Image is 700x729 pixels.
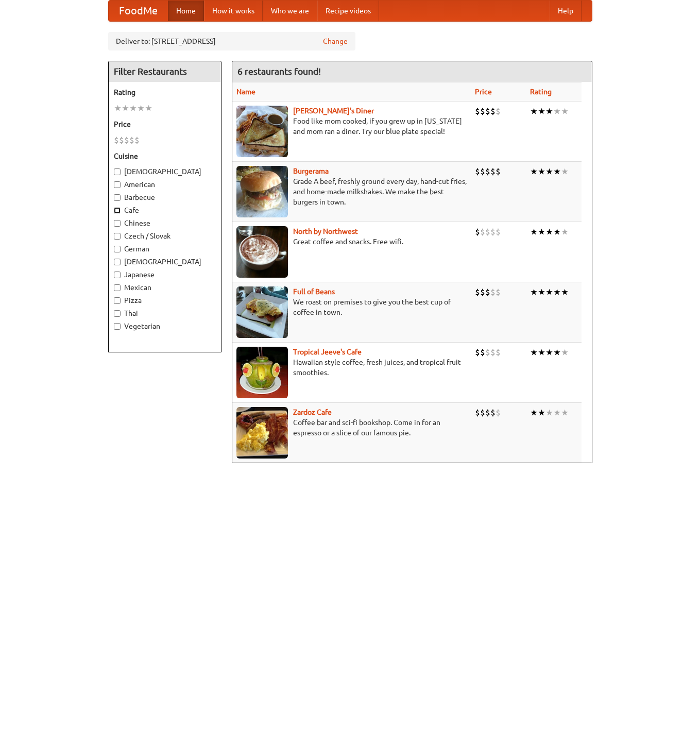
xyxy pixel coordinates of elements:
[530,88,552,96] a: Rating
[490,106,496,117] li: $
[145,103,152,114] li: ★
[480,166,485,177] li: $
[119,134,124,146] li: $
[236,166,288,217] img: burgerama.jpg
[545,166,553,177] li: ★
[553,407,561,418] li: ★
[561,286,569,298] li: ★
[114,151,216,161] h5: Cuisine
[114,257,216,267] label: [DEMOGRAPHIC_DATA]
[480,286,485,298] li: $
[480,226,485,238] li: $
[538,347,545,358] li: ★
[236,407,288,459] img: zardoz.jpg
[538,286,545,298] li: ★
[114,284,121,291] input: Mexican
[496,166,501,177] li: $
[114,297,121,304] input: Pizza
[496,106,501,117] li: $
[485,407,490,418] li: $
[530,286,538,298] li: ★
[561,407,569,418] li: ★
[236,357,467,378] p: Hawaiian style coffee, fresh juices, and tropical fruit smoothies.
[293,287,335,296] a: Full of Beans
[236,176,467,207] p: Grade A beef, freshly ground every day, hand-cut fries, and home-made milkshakes. We make the bes...
[475,166,480,177] li: $
[114,282,216,293] label: Mexican
[553,106,561,117] li: ★
[114,272,121,278] input: Japanese
[475,407,480,418] li: $
[129,103,137,114] li: ★
[236,116,467,137] p: Food like mom cooked, if you grew up in [US_STATE] and mom ran a diner. Try our blue plate special!
[317,1,379,21] a: Recipe videos
[475,286,480,298] li: $
[545,407,553,418] li: ★
[263,1,317,21] a: Who we are
[114,192,216,202] label: Barbecue
[236,417,467,438] p: Coffee bar and sci-fi bookshop. Come in for an espresso or a slice of our famous pie.
[545,226,553,238] li: ★
[168,1,204,21] a: Home
[545,286,553,298] li: ★
[485,106,490,117] li: $
[129,134,134,146] li: $
[114,205,216,215] label: Cafe
[108,32,355,50] div: Deliver to: [STREET_ADDRESS]
[114,134,119,146] li: $
[485,286,490,298] li: $
[114,308,216,318] label: Thai
[561,166,569,177] li: ★
[530,347,538,358] li: ★
[561,226,569,238] li: ★
[114,310,121,317] input: Thai
[109,61,221,82] h4: Filter Restaurants
[114,246,121,252] input: German
[114,218,216,228] label: Chinese
[293,348,362,356] b: Tropical Jeeve's Cafe
[490,286,496,298] li: $
[114,220,121,227] input: Chinese
[561,347,569,358] li: ★
[204,1,263,21] a: How it works
[475,106,480,117] li: $
[475,88,492,96] a: Price
[561,106,569,117] li: ★
[480,407,485,418] li: $
[490,166,496,177] li: $
[545,106,553,117] li: ★
[293,107,374,115] a: [PERSON_NAME]'s Diner
[236,236,467,247] p: Great coffee and snacks. Free wifi.
[236,226,288,278] img: north.jpg
[114,166,216,177] label: [DEMOGRAPHIC_DATA]
[485,347,490,358] li: $
[530,166,538,177] li: ★
[545,347,553,358] li: ★
[114,323,121,330] input: Vegetarian
[538,226,545,238] li: ★
[293,408,332,416] a: Zardoz Cafe
[553,226,561,238] li: ★
[475,226,480,238] li: $
[490,407,496,418] li: $
[490,347,496,358] li: $
[485,166,490,177] li: $
[114,321,216,331] label: Vegetarian
[530,407,538,418] li: ★
[114,269,216,280] label: Japanese
[137,103,145,114] li: ★
[480,106,485,117] li: $
[538,106,545,117] li: ★
[553,286,561,298] li: ★
[496,286,501,298] li: $
[114,103,122,114] li: ★
[293,167,329,175] a: Burgerama
[114,231,216,241] label: Czech / Slovak
[114,207,121,214] input: Cafe
[485,226,490,238] li: $
[114,194,121,201] input: Barbecue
